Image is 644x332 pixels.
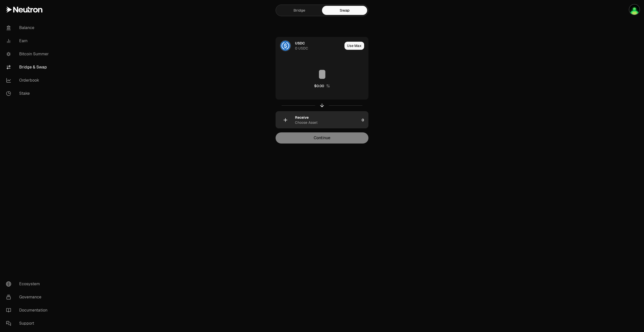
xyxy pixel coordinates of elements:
a: Earn [2,34,55,48]
a: Ecosystem [2,277,55,291]
div: Receive [295,115,309,120]
a: Balance [2,21,55,34]
a: Documentation [2,304,55,317]
button: Use Max [344,42,364,50]
button: ReceiveChoose Asset0 [276,111,368,129]
a: Bridge & Swap [2,61,55,74]
img: Ledger2 [629,5,639,15]
a: Bridge [277,6,322,15]
a: Swap [322,6,367,15]
img: USDC Logo [280,41,290,51]
a: Governance [2,291,55,304]
div: 0 USDC [295,46,308,51]
div: USDC [295,41,305,46]
a: Bitcoin Summer [2,48,55,61]
div: $0.00 [314,83,324,88]
div: Choose Asset [295,120,317,125]
a: Stake [2,87,55,100]
a: Support [2,317,55,330]
div: ReceiveChoose Asset [276,111,360,129]
div: 0 [362,111,368,129]
button: $0.00 [314,83,330,88]
a: Orderbook [2,74,55,87]
div: USDC LogoUSDC0 USDC [276,37,342,54]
